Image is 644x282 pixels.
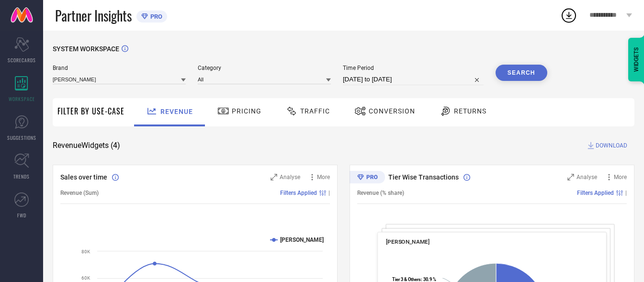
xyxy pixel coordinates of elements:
span: Revenue [160,108,193,115]
span: Traffic [300,107,330,115]
span: Partner Insights [55,6,132,25]
span: Revenue (Sum) [60,190,99,196]
text: 80K [81,249,90,254]
span: DOWNLOAD [596,141,627,150]
span: | [625,190,627,196]
input: Select time period [343,74,484,85]
text: [PERSON_NAME] [280,237,324,243]
span: Conversion [369,107,415,115]
span: | [328,190,330,196]
button: Search [496,65,547,81]
div: Premium [350,171,385,185]
span: Tier Wise Transactions [388,173,459,181]
span: SYSTEM WORKSPACE [53,45,119,53]
span: FWD [17,212,26,219]
span: Filters Applied [280,190,317,196]
div: Open download list [560,7,577,24]
span: Time Period [343,65,484,71]
span: SUGGESTIONS [7,134,36,141]
span: Returns [454,107,486,115]
span: PRO [148,13,162,20]
span: Filter By Use-Case [57,105,124,117]
span: Filters Applied [577,190,614,196]
span: WORKSPACE [9,95,35,102]
tspan: Tier 3 & Others [392,277,421,282]
span: [PERSON_NAME] [386,238,429,245]
span: Analyse [280,174,300,180]
span: More [614,174,627,180]
text: 60K [81,275,90,281]
span: Revenue (% share) [357,190,404,196]
span: Sales over time [60,173,107,181]
span: Revenue Widgets ( 4 ) [53,141,120,150]
span: Analyse [576,174,597,180]
span: Brand [53,65,186,71]
span: More [317,174,330,180]
span: Category [198,65,331,71]
svg: Zoom [567,174,574,180]
span: TRENDS [13,173,30,180]
span: SCORECARDS [8,56,36,64]
svg: Zoom [271,174,277,180]
span: Pricing [232,107,261,115]
text: : 30.9 % [392,277,436,282]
